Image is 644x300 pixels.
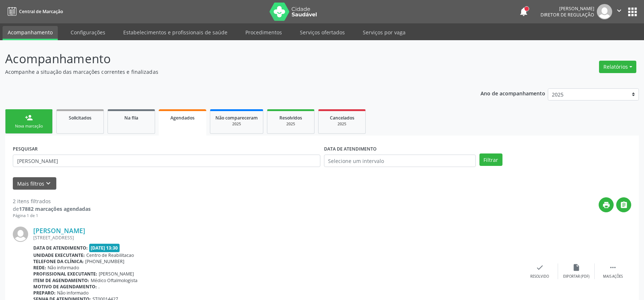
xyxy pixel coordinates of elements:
[330,115,354,121] span: Cancelados
[572,263,580,271] i: insert_drive_file
[215,115,258,121] span: Não compareceram
[57,290,88,296] span: Não informado
[599,197,614,212] button: print
[13,197,91,205] div: 2 itens filtrados
[98,284,99,290] span: .
[33,277,89,284] b: Item de agendamento:
[124,115,138,121] span: Na fila
[541,5,594,12] div: [PERSON_NAME]
[358,26,411,39] a: Serviços por vaga
[33,290,56,296] b: Preparo:
[19,8,63,15] span: Central de Marcação
[541,12,594,18] span: Diretor de regulação
[5,50,449,68] p: Acompanhamento
[616,197,631,212] button: 
[272,121,309,127] div: 2025
[530,274,549,279] div: Resolvido
[324,155,476,167] input: Selecione um intervalo
[536,263,544,271] i: check
[170,115,195,121] span: Agendados
[519,7,529,17] button: notifications
[5,5,63,18] a: Central de Marcação
[620,201,628,209] i: 
[33,245,88,251] b: Data de atendimento:
[11,124,47,129] div: Nova marcação
[13,227,28,242] img: img
[13,143,38,155] label: PESQUISAR
[19,205,91,212] strong: 17882 marcações agendadas
[48,265,79,271] span: Não informado
[89,244,120,252] span: [DATE] 13:30
[279,115,302,121] span: Resolvidos
[615,7,623,15] i: 
[85,258,124,265] span: [PHONE_NUMBER]
[25,114,33,122] div: person_add
[33,252,85,258] b: Unidade executante:
[295,26,350,39] a: Serviços ofertados
[603,274,623,279] div: Mais ações
[479,153,502,166] button: Filtrar
[481,88,545,98] p: Ano de acompanhamento
[65,26,110,39] a: Configurações
[99,271,134,277] span: [PERSON_NAME]
[215,121,258,127] div: 2025
[324,143,377,155] label: DATA DE ATENDIMENTO
[33,235,521,241] div: [STREET_ADDRESS]
[13,155,320,167] input: Nome, CNS
[33,265,46,271] b: Rede:
[13,213,91,219] div: Página 1 de 1
[118,26,233,39] a: Estabelecimentos e profissionais de saúde
[86,252,134,258] span: Centro de Reabilitacao
[5,68,449,76] p: Acompanhe a situação das marcações correntes e finalizadas
[33,227,85,235] a: [PERSON_NAME]
[3,26,58,40] a: Acompanhamento
[626,5,639,18] button: apps
[69,115,91,121] span: Solicitados
[597,4,612,19] img: img
[609,263,617,271] i: 
[612,4,626,19] button: 
[33,271,97,277] b: Profissional executante:
[13,177,56,190] button: Mais filtroskeyboard_arrow_down
[240,26,287,39] a: Procedimentos
[33,258,84,265] b: Telefone da clínica:
[13,205,91,213] div: de
[324,121,360,127] div: 2025
[33,284,97,290] b: Motivo de agendamento:
[563,274,590,279] div: Exportar (PDF)
[602,201,610,209] i: print
[44,179,52,187] i: keyboard_arrow_down
[91,277,138,284] span: Médico Oftalmologista
[599,61,636,73] button: Relatórios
